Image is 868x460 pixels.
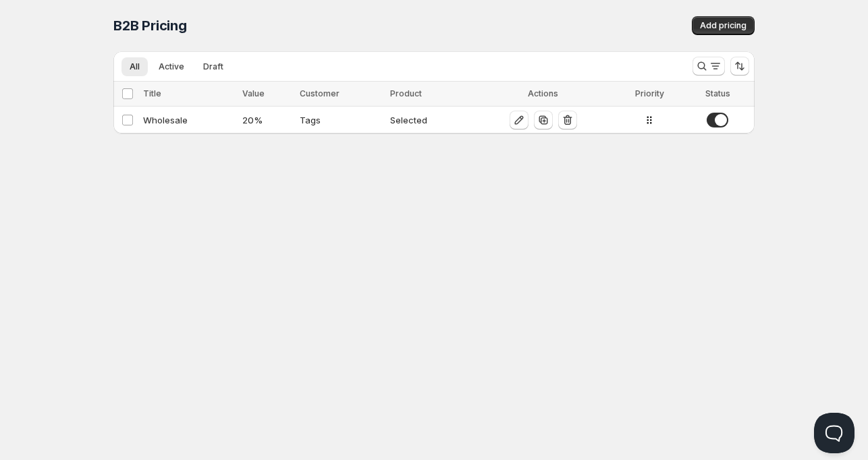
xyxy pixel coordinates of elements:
iframe: Help Scout Beacon - Open [814,413,855,453]
span: All [130,61,140,72]
div: Selected [390,113,468,127]
button: Search and filter results [693,57,725,76]
span: Priority [635,88,664,98]
div: Wholesale [143,113,234,127]
div: 20 % [242,113,292,127]
span: Active [159,61,184,72]
span: Status [705,88,730,98]
span: B2B Pricing [113,18,187,34]
button: Sort the results [730,57,749,76]
span: Customer [300,88,340,98]
span: Draft [203,61,223,72]
span: Add pricing [700,20,747,31]
span: Actions [528,88,558,98]
span: Title [143,88,161,98]
span: Value [242,88,265,98]
span: Product [390,88,422,98]
div: Tags [300,113,382,127]
button: Add pricing [692,16,755,35]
